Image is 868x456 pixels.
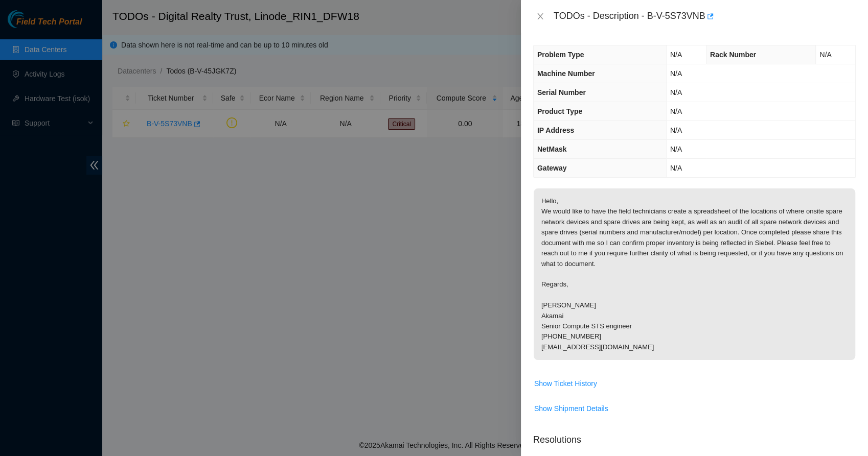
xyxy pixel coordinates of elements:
span: N/A [670,51,682,59]
span: Machine Number [537,69,595,78]
span: N/A [670,145,682,153]
span: N/A [670,69,682,78]
span: N/A [670,88,682,97]
span: Show Shipment Details [534,403,608,414]
span: Problem Type [537,51,584,59]
span: close [536,12,544,20]
button: Show Shipment Details [534,400,609,417]
button: Close [533,12,547,21]
span: Rack Number [710,51,756,59]
p: Resolutions [533,425,856,447]
button: Show Ticket History [534,375,598,392]
span: Show Ticket History [534,378,597,389]
span: Product Type [537,107,582,115]
span: N/A [670,107,682,115]
span: NetMask [537,145,567,153]
p: Hello, We would like to have the field technicians create a spreadsheet of the locations of where... [534,188,855,360]
span: Gateway [537,164,567,172]
span: N/A [819,51,831,59]
span: N/A [670,126,682,134]
span: Serial Number [537,88,586,97]
span: IP Address [537,126,574,134]
div: TODOs - Description - B-V-5S73VNB [554,8,856,25]
span: N/A [670,164,682,172]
